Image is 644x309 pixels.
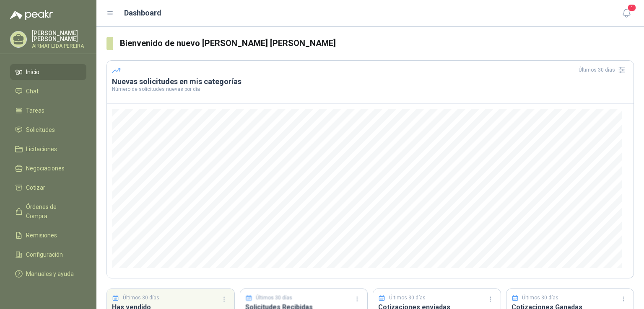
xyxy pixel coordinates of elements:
p: Últimos 30 días [522,294,558,302]
span: Tareas [26,106,44,115]
span: Remisiones [26,231,57,240]
img: Logo peakr [10,10,53,20]
span: Negociaciones [26,164,65,173]
a: Cotizar [10,180,86,196]
button: 1 [619,6,634,21]
a: Negociaciones [10,160,86,176]
h3: Bienvenido de nuevo [PERSON_NAME] [PERSON_NAME] [120,37,634,50]
a: Configuración [10,247,86,263]
h3: Nuevas solicitudes en mis categorías [112,77,628,87]
a: Inicio [10,64,86,80]
p: Últimos 30 días [123,294,159,302]
span: Órdenes de Compra [26,202,78,221]
h1: Dashboard [124,7,161,19]
a: Solicitudes [10,122,86,138]
div: Últimos 30 días [579,63,628,77]
span: Inicio [26,67,39,77]
span: Chat [26,87,39,96]
a: Remisiones [10,227,86,243]
p: Número de solicitudes nuevas por día [112,87,628,92]
span: Manuales y ayuda [26,269,74,278]
span: Solicitudes [26,125,55,134]
a: Manuales y ayuda [10,266,86,282]
a: Licitaciones [10,141,86,157]
a: Tareas [10,103,86,118]
p: Últimos 30 días [389,294,426,302]
span: Cotizar [26,183,45,192]
p: [PERSON_NAME] [PERSON_NAME] [32,30,86,42]
span: Licitaciones [26,144,57,154]
a: Órdenes de Compra [10,199,86,224]
span: 1 [627,4,636,12]
a: Chat [10,83,86,99]
p: AIRMAT LTDA PEREIRA [32,44,86,49]
span: Configuración [26,250,63,259]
